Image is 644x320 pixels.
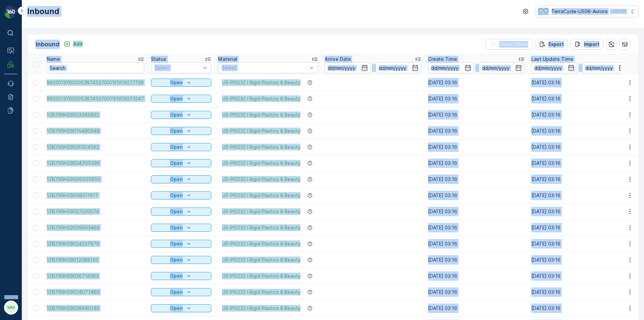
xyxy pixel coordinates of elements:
a: US-PI0232 I Rigid Plastics & Beauty [222,79,301,86]
td: [DATE] 03:16 [425,107,528,123]
a: US-PI0232 I Rigid Plastics & Beauty [222,257,301,263]
a: US-PI0232 I Rigid Plastics & Beauty [222,224,301,231]
a: 1ZB799H29027320074 [47,208,144,215]
td: [DATE] 03:16 [425,75,528,91]
p: Open [170,111,183,118]
button: Open [151,159,211,167]
div: Toggle Row Selected [33,112,38,118]
td: [DATE] 03:16 [425,187,528,203]
td: [DATE] 03:16 [425,300,528,316]
td: [DATE] 03:16 [528,284,631,300]
a: US-PI0232 I Rigid Plastics & Beauty [222,176,301,183]
span: 1ZB799H29023345902 [47,111,144,118]
span: v 1.49.2 [4,295,17,299]
p: Open [170,128,183,134]
td: [DATE] 03:16 [528,252,631,268]
td: [DATE] 03:16 [425,252,528,268]
td: [DATE] 03:16 [528,155,631,171]
button: Open [151,208,211,216]
span: US-PI0232 I Rigid Plastics & Beauty [222,144,301,150]
p: Name [47,56,60,62]
a: 1ZB799H29035603486 [47,224,144,231]
td: [DATE] 03:16 [528,268,631,284]
a: US-PI0232 I Rigid Plastics & Beauty [222,95,301,102]
td: [DATE] 03:16 [425,284,528,300]
input: dd/mm/yyyy [582,62,628,73]
p: - [579,64,581,72]
p: Clear Filters [499,41,528,48]
div: MM [6,302,16,313]
div: Toggle Row Selected [33,161,38,166]
td: [DATE] 03:16 [425,268,528,284]
p: Import [584,41,599,48]
td: [DATE] 03:16 [425,236,528,252]
input: dd/mm/yyyy [479,62,525,73]
div: Toggle Row Selected [33,289,38,295]
p: Inbound [27,6,59,17]
p: Open [170,240,183,247]
p: Open [170,289,183,295]
a: US-PI0232 I Rigid Plastics & Beauty [222,192,301,199]
span: 1ZB799H29024237876 [47,240,144,247]
a: US-PI0232 I Rigid Plastics & Beauty [222,240,301,247]
p: Select [155,64,201,71]
td: [DATE] 03:16 [425,155,528,171]
button: Open [151,224,211,232]
p: Last Update Time [531,56,573,62]
div: Toggle Row Selected [33,177,38,182]
a: 1ZB799H29012088103 [47,257,144,263]
p: Open [170,273,183,279]
button: Export [535,39,568,50]
td: [DATE] 03:16 [425,139,528,155]
td: [DATE] 03:16 [528,75,631,91]
td: [DATE] 03:16 [528,171,631,187]
td: [DATE] 03:16 [425,220,528,236]
button: Open [151,191,211,199]
p: Add [73,41,83,47]
a: US-PI0232 I Rigid Plastics & Beauty [222,273,301,279]
a: US-PI0232 I Rigid Plastics & Beauty [222,128,301,134]
p: Open [170,176,183,183]
a: US-PI0232 I Rigid Plastics & Beauty [222,289,301,295]
td: [DATE] 03:16 [528,139,631,155]
a: 9632013760205387453700791919277139 [47,79,144,86]
input: Search [47,62,144,73]
a: 1ZB799H29030324582 [47,144,144,150]
div: Toggle Row Selected [33,257,38,263]
td: [DATE] 03:16 [425,171,528,187]
p: Select [222,64,308,71]
button: TerraCycle-US08-Aurora(-05:00) [535,5,639,17]
td: [DATE] 03:16 [528,107,631,123]
p: Create Time [428,56,457,62]
td: [DATE] 03:16 [528,123,631,139]
p: Open [170,160,183,167]
div: Toggle Row Selected [33,144,38,150]
a: 9632013760205387453700791919273247 [47,95,144,102]
a: 1ZB799H29026716363 [47,273,144,279]
button: Open [151,288,211,296]
p: Export [548,41,564,48]
a: US-PI0232 I Rigid Plastics & Beauty [222,208,301,215]
p: Open [170,144,183,150]
div: Toggle Row Selected [33,241,38,246]
td: [DATE] 03:16 [528,220,631,236]
a: 1ZB799H29028640146 [47,305,144,312]
button: Import [571,39,603,50]
a: US-PI0232 I Rigid Plastics & Beauty [222,111,301,118]
a: 1ZB799H29034705396 [47,160,144,167]
span: 1ZB799H29015490949 [47,128,144,134]
input: dd/mm/yyyy [376,62,422,73]
div: Toggle Row Selected [33,80,38,85]
img: logo [4,5,17,19]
